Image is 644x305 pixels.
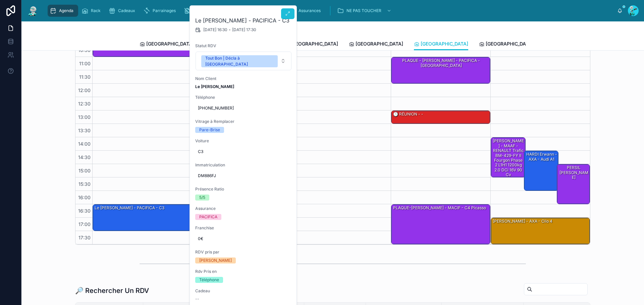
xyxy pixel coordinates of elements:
h2: Le [PERSON_NAME] - PACIFICA - C3 [195,16,292,24]
span: -- [195,296,199,302]
span: Franchise [195,225,292,231]
div: Le [PERSON_NAME] - PACIFICA - C3 [94,205,165,211]
a: Agenda [48,5,78,17]
span: Rack [91,8,101,13]
div: Tout Bon | Décla à [GEOGRAPHIC_DATA] [205,55,274,67]
span: RDV pris par [195,249,292,255]
div: HARDI Erwann - AXA - Audi A1 [524,151,558,190]
span: Vitrage à Remplacer [195,119,292,124]
span: Cadeau [195,288,292,294]
span: Nom Client [195,76,292,81]
div: PERSIL [PERSON_NAME] [558,165,589,180]
span: Assurance [195,206,292,211]
a: Cadeaux [107,5,140,17]
div: HARDI Erwann - AXA - Audi A1 [525,151,558,162]
span: Assurances [299,8,321,13]
a: NE PAS TOUCHER [335,5,395,17]
span: 17:00 [77,221,92,227]
a: Dossiers Non Envoyés [182,5,240,17]
a: Parrainages [141,5,180,17]
div: 🕒 RÉUNION - - [392,111,424,117]
a: Assurances [287,5,325,17]
span: [GEOGRAPHIC_DATA] [290,41,338,47]
a: [GEOGRAPHIC_DATA] [140,38,194,51]
div: PERSIL [PERSON_NAME] [557,164,590,204]
span: Présence Ratio [195,186,292,192]
a: [GEOGRAPHIC_DATA] [284,38,338,51]
div: PACIFICA [199,214,217,220]
span: [DATE] 16:30 [203,27,227,32]
div: PLAQUE - [PERSON_NAME] - PACIFICA - [GEOGRAPHIC_DATA] [392,58,490,69]
div: Le [PERSON_NAME] - PACIFICA - C3 [93,205,192,231]
div: 🕒 RÉUNION - - [391,111,490,124]
a: [GEOGRAPHIC_DATA] [414,38,468,51]
span: 13:30 [76,128,92,133]
span: - [229,27,231,32]
a: Rack [79,5,105,17]
span: [GEOGRAPHIC_DATA] [146,41,194,47]
span: 11:30 [77,74,92,80]
span: 11:00 [77,61,92,66]
span: [DATE] 17:30 [232,27,256,32]
div: PLAQUE-[PERSON_NAME] - MACIF - C4 Picasso [391,205,490,244]
span: 12:00 [76,87,92,93]
span: 13:00 [76,114,92,120]
h1: 🔎 Rechercher Un RDV [75,286,149,295]
span: 17:30 [77,235,92,240]
span: Cadeaux [118,8,135,13]
span: DM886FJ [198,173,289,178]
span: 15:00 [77,168,92,173]
span: 0€ [198,236,289,241]
span: [GEOGRAPHIC_DATA] [421,41,468,47]
div: [PERSON_NAME] - AXA - Clio 4 [492,218,553,224]
span: 14:30 [76,154,92,160]
span: 10:30 [76,47,92,53]
span: NE PAS TOUCHER [346,8,381,13]
span: Téléphone [195,95,292,100]
span: Rdv Pris en [195,269,292,274]
img: App logo [27,5,39,16]
span: Immatriculation [195,162,292,168]
div: [PERSON_NAME] - AXA - Clio 4 [491,218,590,244]
a: Recouvrement [241,5,286,17]
strong: Le [PERSON_NAME] [195,84,234,89]
div: 5/5 [199,195,205,201]
div: Téléphone [199,277,219,283]
div: PLAQUE-[PERSON_NAME] - MACIF - C4 Picasso [392,205,487,211]
span: 12:30 [76,101,92,106]
span: C3 [198,149,289,154]
span: 15:30 [77,181,92,187]
span: Agenda [59,8,73,13]
span: Statut RDV [195,43,292,49]
span: [PHONE_NUMBER] [198,105,289,111]
a: [GEOGRAPHIC_DATA] [479,38,533,51]
span: Parrainages [153,8,176,13]
a: [GEOGRAPHIC_DATA] [349,38,403,51]
span: [GEOGRAPHIC_DATA] [356,41,403,47]
div: PLAQUE - [PERSON_NAME] - PACIFICA - [GEOGRAPHIC_DATA] [391,57,490,83]
span: 14:00 [76,141,92,147]
div: [PERSON_NAME] [199,257,232,263]
div: scrollable content [44,3,617,18]
div: [PERSON_NAME] - MAAF - RENAULT Trafic BM-429-FY II Fourgon Phase 2 L1H1 1200kg 2.0 dCi 16V 90 cv [492,138,525,178]
span: [GEOGRAPHIC_DATA] [486,41,533,47]
button: Select Button [196,52,291,70]
div: Pare-Brise [199,127,220,133]
span: 16:30 [76,208,92,214]
span: 16:00 [76,195,92,200]
span: Voiture [195,138,292,144]
div: [PERSON_NAME] - MAAF - RENAULT Trafic BM-429-FY II Fourgon Phase 2 L1H1 1200kg 2.0 dCi 16V 90 cv [491,138,525,177]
